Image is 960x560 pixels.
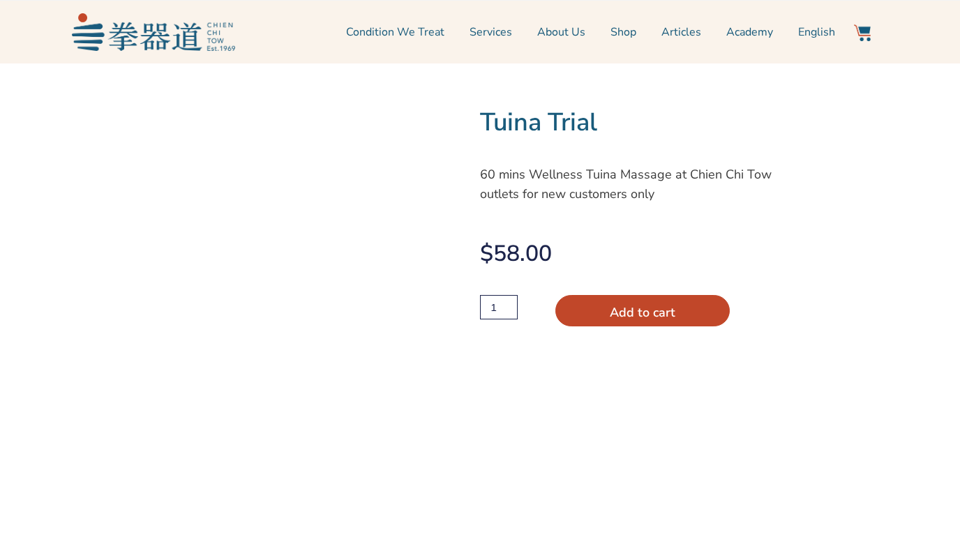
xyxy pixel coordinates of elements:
bdi: 58.00 [480,239,552,268]
nav: Menu [242,15,835,50]
h1: Tuina Trial [480,107,807,138]
span: $ [480,239,493,268]
a: Condition We Treat [346,15,444,50]
button: Add to cart [555,295,730,326]
input: Product quantity [480,295,518,319]
img: Website Icon-03 [854,24,871,41]
p: 60 mins Wellness Tuina Massage at Chien Chi Tow outlets for new customers only [480,165,807,204]
a: Academy [726,15,773,50]
span: English [798,24,835,40]
a: About Us [537,15,585,50]
a: Shop [610,15,636,50]
a: Services [470,15,512,50]
a: Articles [661,15,701,50]
a: English [798,15,835,50]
